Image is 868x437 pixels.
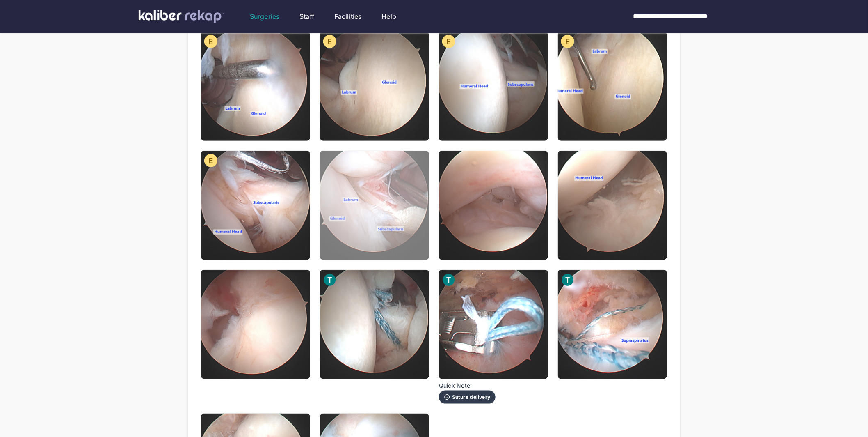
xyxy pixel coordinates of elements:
[201,32,310,141] img: ch1_image_001.jpg
[558,270,667,379] img: ch1_image_012.jpg
[334,11,362,21] a: Facilities
[299,11,314,21] a: Staff
[439,382,496,389] span: Quick Note
[323,35,336,48] img: evaluation-icon.135c065c.svg
[558,32,667,141] img: ch1_image_004.jpg
[320,32,429,141] img: ch1_image_002.jpg
[442,273,455,286] img: treatment-icon.9f8bb349.svg
[320,151,429,260] img: ch1_image_006.jpg
[558,151,667,260] img: ch1_image_008.jpg
[439,270,548,379] img: ch1_image_011.jpg
[442,35,455,48] img: evaluation-icon.135c065c.svg
[444,394,491,400] div: Suture delivery
[204,154,217,167] img: evaluation-icon.135c065c.svg
[444,394,450,400] img: check-circle-outline-white.611b8afe.svg
[561,273,574,286] img: treatment-icon.9f8bb349.svg
[204,35,217,48] img: evaluation-icon.135c065c.svg
[382,11,397,21] a: Help
[439,32,548,141] img: ch1_image_003.jpg
[201,151,310,260] img: ch1_image_005.jpg
[323,273,336,286] img: treatment-icon.9f8bb349.svg
[201,270,310,379] img: ch1_image_009.jpg
[250,11,279,21] a: Surgeries
[561,35,574,48] img: evaluation-icon.135c065c.svg
[139,10,224,23] img: kaliber labs logo
[320,270,429,379] img: ch1_image_010.jpg
[439,151,548,260] img: ch1_image_007.jpg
